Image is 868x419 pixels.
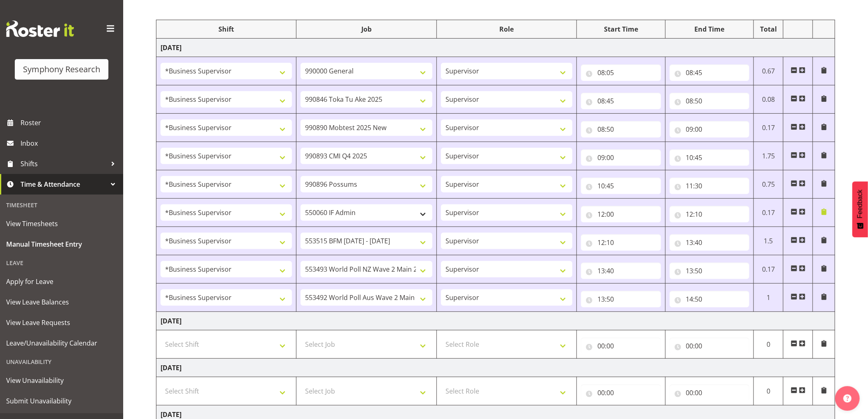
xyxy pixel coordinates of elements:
input: Click to select... [581,385,661,401]
a: Submit Unavailability [2,391,121,411]
td: 0.08 [754,85,783,114]
div: Timesheet [2,197,121,213]
div: End Time [670,24,750,34]
button: Feedback - Show survey [852,181,868,237]
td: [DATE] [156,312,835,330]
td: 1 [754,284,783,312]
span: View Timesheets [6,218,117,230]
div: Unavailability [2,353,121,370]
input: Click to select... [581,234,661,251]
input: Click to select... [581,291,661,307]
td: [DATE] [156,359,835,377]
div: Total [758,24,779,34]
input: Click to select... [670,263,750,279]
span: Time & Attendance [21,178,107,190]
input: Click to select... [670,178,750,194]
input: Click to select... [581,64,661,81]
td: 0 [754,330,783,359]
div: Role [441,24,572,34]
input: Click to select... [581,121,661,137]
div: Job [301,24,432,34]
span: Manual Timesheet Entry [6,238,117,250]
a: View Leave Balances [2,292,121,312]
input: Click to select... [670,385,750,401]
td: 0.67 [754,57,783,85]
span: View Leave Balances [6,296,117,308]
input: Click to select... [670,121,750,137]
div: Leave [2,254,121,271]
input: Click to select... [670,234,750,251]
td: [DATE] [156,39,835,57]
input: Click to select... [581,149,661,166]
input: Click to select... [581,263,661,279]
input: Click to select... [670,338,750,354]
a: View Unavailability [2,370,121,391]
a: Leave/Unavailability Calendar [2,333,121,353]
span: Shifts [21,158,107,170]
td: 1.75 [754,142,783,170]
div: Start Time [581,24,661,34]
span: Inbox [21,137,119,149]
a: Manual Timesheet Entry [2,234,121,254]
td: 0 [754,377,783,405]
td: 1.5 [754,227,783,255]
span: Roster [21,117,119,129]
input: Click to select... [670,206,750,222]
span: Leave/Unavailability Calendar [6,337,117,349]
a: Apply for Leave [2,271,121,292]
a: View Leave Requests [2,312,121,333]
input: Click to select... [581,206,661,222]
input: Click to select... [670,149,750,166]
a: View Timesheets [2,213,121,234]
span: View Unavailability [6,374,117,387]
input: Click to select... [581,178,661,194]
span: Submit Unavailability [6,395,117,407]
td: 0.17 [754,255,783,284]
input: Click to select... [670,291,750,307]
div: Shift [161,24,292,34]
span: Feedback [857,190,864,218]
div: Symphony Research [23,63,100,76]
input: Click to select... [670,93,750,109]
td: 0.17 [754,199,783,227]
input: Click to select... [581,93,661,109]
input: Click to select... [670,64,750,81]
span: View Leave Requests [6,316,117,329]
img: Rosterit website logo [6,21,74,37]
td: 0.17 [754,114,783,142]
td: 0.75 [754,170,783,199]
img: help-xxl-2.png [843,394,852,403]
span: Apply for Leave [6,275,117,288]
input: Click to select... [581,338,661,354]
